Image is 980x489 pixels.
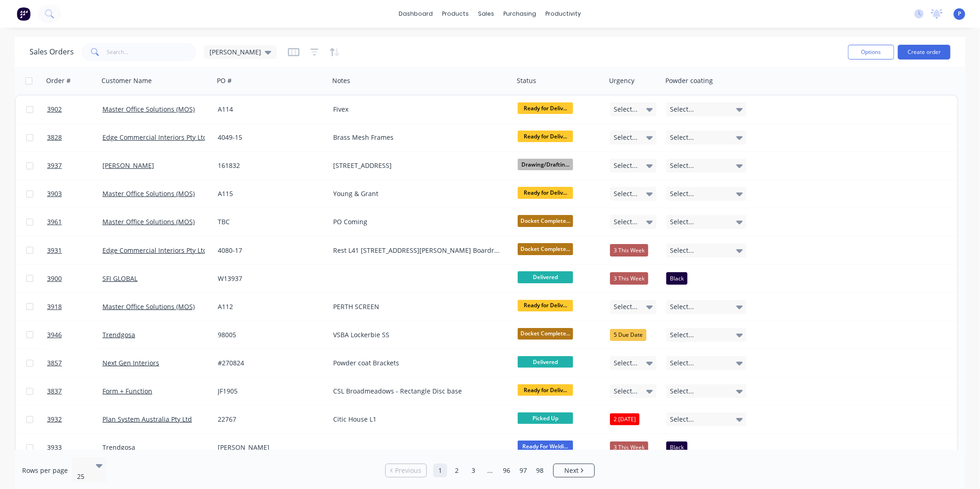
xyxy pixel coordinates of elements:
[102,387,152,395] a: Form + Function
[382,464,598,477] ul: Pagination
[102,105,195,113] a: Master Office Solutions (MOS)
[47,349,102,377] a: 3857
[554,466,594,475] a: Next page
[518,131,573,142] span: Ready for Deliv...
[438,7,474,21] div: products
[610,272,648,284] div: 3 This Week
[564,466,579,475] span: Next
[47,95,102,123] a: 3902
[670,217,694,227] span: Select...
[102,189,195,198] a: Master Office Solutions (MOS)
[102,246,207,255] a: Edge Commercial Interiors Pty Ltd
[47,105,62,114] span: 3902
[333,189,502,198] div: Young & Grant
[518,215,573,227] span: Docket Complete...
[500,464,514,477] a: Page 96
[47,133,62,142] span: 3828
[614,189,638,198] span: Select...
[518,356,573,368] span: Delivered
[483,464,497,477] a: Jump forward
[518,384,573,396] span: Ready for Deliv...
[614,387,638,396] span: Select...
[47,124,102,151] a: 3828
[333,246,502,255] div: Rest L41 [STREET_ADDRESS][PERSON_NAME] Boardroom Seating
[217,76,232,85] div: PO #
[518,271,573,283] span: Delivered
[333,217,502,227] div: PO Coming
[47,246,62,255] span: 3931
[333,105,502,114] div: Fivex
[450,464,464,477] a: Page 2
[218,161,320,170] div: 161832
[47,217,62,227] span: 3961
[218,217,320,227] div: TBC
[102,133,207,142] a: Edge Commercial Interiors Pty Ltd
[22,466,68,475] span: Rows per page
[102,161,154,170] a: [PERSON_NAME]
[333,330,502,340] div: VSBA Lockerbie SS
[218,330,320,340] div: 98005
[610,329,646,341] div: 5 Due Date
[474,7,499,21] div: sales
[47,237,102,264] a: 3931
[395,466,422,475] span: Previous
[46,76,71,85] div: Order #
[218,133,320,142] div: 4049-15
[47,415,62,424] span: 3932
[47,180,102,208] a: 3903
[518,441,573,452] span: Ready For Weldi...
[17,7,30,21] img: Factory
[47,406,102,433] a: 3932
[614,133,638,142] span: Select...
[499,7,541,21] div: purchasing
[333,358,502,368] div: Powder coat Brackets
[394,7,438,21] a: dashboard
[609,76,634,85] div: Urgency
[47,265,102,292] a: 3900
[518,102,573,114] span: Ready for Deliv...
[614,105,638,114] span: Select...
[610,413,639,425] div: 2 [DATE]
[333,415,502,424] div: Citic House L1
[533,464,547,477] a: Page 98
[333,161,502,170] div: [STREET_ADDRESS]
[614,358,638,368] span: Select...
[218,415,320,424] div: 22767
[898,45,950,60] button: Create order
[670,105,694,114] span: Select...
[333,302,502,311] div: PERTH SCREEN
[47,152,102,179] a: 3937
[614,302,638,311] span: Select...
[47,293,102,321] a: 3918
[670,302,694,311] span: Select...
[102,76,152,85] div: Customer Name
[107,43,197,61] input: Search...
[30,48,74,56] h1: Sales Orders
[670,330,694,340] span: Select...
[218,189,320,198] div: A115
[670,387,694,396] span: Select...
[47,321,102,349] a: 3946
[47,377,102,405] a: 3837
[333,387,502,396] div: CSL Broadmeadows - Rectangle Disc base
[77,472,88,481] div: 25
[47,358,62,368] span: 3857
[218,302,320,311] div: A112
[386,466,426,475] a: Previous page
[47,387,62,396] span: 3837
[518,412,573,424] span: Picked Up
[102,217,195,226] a: Master Office Solutions (MOS)
[433,464,447,477] a: Page 1 is your current page
[670,415,694,424] span: Select...
[466,464,480,477] a: Page 3
[517,76,536,85] div: Status
[218,443,320,452] div: [PERSON_NAME]
[518,159,573,170] span: Drawing/Draftin...
[102,443,135,452] a: Trendgosa
[518,243,573,255] span: Docket Complete...
[670,161,694,170] span: Select...
[332,76,350,85] div: Notes
[614,217,638,227] span: Select...
[47,434,102,461] a: 3933
[102,358,159,367] a: Next Gen Interiors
